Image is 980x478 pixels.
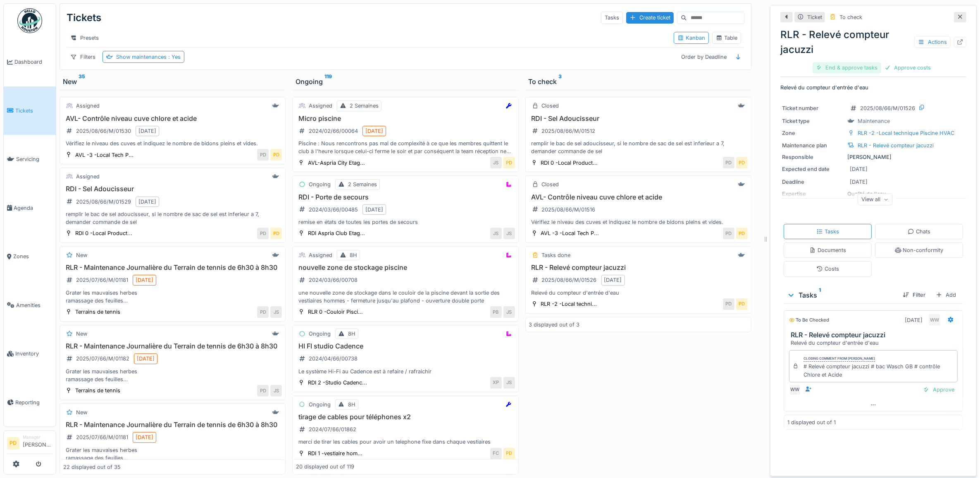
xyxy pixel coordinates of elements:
[782,153,965,161] div: [PERSON_NAME]
[529,289,748,297] div: Relevé du compteur d'entrée d'eau
[257,228,269,239] div: PD
[503,228,515,239] div: JS
[324,77,332,86] sup: 119
[16,155,52,163] span: Servicing
[804,356,875,362] div: Closing comment from [PERSON_NAME]
[791,339,959,347] div: Relevé du compteur d'entrée d'eau
[308,229,365,237] div: RDI Aspria Club Etag...
[503,377,515,389] div: JS
[4,135,56,184] a: Servicing
[270,149,282,161] div: PD
[860,104,915,112] div: 2025/08/66/M/01526
[76,127,131,135] div: 2025/08/66/M/01530
[850,165,868,173] div: [DATE]
[17,8,42,33] img: Badge_color-CXgf-gQk.svg
[63,264,282,271] h3: RLR - Maintenance Journalière du Terrain de tennis de 6h30 à 8h30
[137,355,155,363] div: [DATE]
[819,290,821,300] sup: 1
[490,157,502,168] div: JS
[601,12,623,24] div: Tasks
[914,36,951,48] div: Actions
[75,229,132,237] div: RDI 0 -Local Product...
[296,264,515,271] h3: nouvelle zone de stockage piscine
[15,399,52,406] span: Reporting
[67,51,99,63] div: Filters
[348,330,355,338] div: 8H
[63,185,282,193] h3: RDI - Sel Adoucisseur
[503,306,515,318] div: JS
[309,251,332,259] div: Assigned
[76,198,131,206] div: 2025/08/66/M/01529
[365,127,383,135] div: [DATE]
[4,184,56,233] a: Agenda
[309,355,358,363] div: 2024/04/66/00738
[116,53,181,61] div: Show maintenances
[136,276,153,284] div: [DATE]
[296,139,515,155] div: Piscine : Nous rencontrons pas mal de complexité à ce que les membres quittent le club à l'heure ...
[63,368,282,383] div: Grater les mauvaises herbes ramassage des feuilles Vidange des poubelles Rangement du matériel su...
[809,246,846,254] div: Documents
[14,58,52,66] span: Dashboard
[782,165,844,173] div: Expected end date
[257,385,269,396] div: PD
[782,104,844,112] div: Ticket number
[490,228,502,239] div: JS
[15,107,52,115] span: Tickets
[895,246,944,254] div: Non-conformity
[4,329,56,378] a: Inventory
[309,180,331,188] div: Ongoing
[23,434,52,452] li: [PERSON_NAME]
[309,127,358,135] div: 2024/02/66/00064
[529,139,748,155] div: remplir le bac de sel adoucisseur, si le nombre de sac de sel est inferieur a 7, demander command...
[15,350,52,358] span: Inventory
[365,206,383,214] div: [DATE]
[308,379,367,387] div: RDI 2 -Studio Cadenc...
[308,159,365,167] div: AVL-Aspria City Etag...
[296,413,515,421] h3: tirage de cables pour téléphones x2
[296,218,515,226] div: remise en états de toutes les portes de secours
[677,34,705,42] div: Kanban
[529,193,748,201] h3: AVL- Contrôle niveau cuve chlore et acide
[79,77,85,86] sup: 35
[4,86,56,135] a: Tickets
[296,193,515,201] h3: RDI - Porte de secours
[782,178,844,186] div: Deadline
[63,77,282,86] div: New
[23,434,52,440] div: Manager
[789,317,829,324] div: To be checked
[503,448,515,459] div: PD
[541,159,598,167] div: RDI 0 -Local Product...
[908,228,930,235] div: Chats
[723,157,734,168] div: PD
[308,449,362,457] div: RDI 1 -vestiaire hom...
[257,149,269,161] div: PD
[76,102,100,110] div: Assigned
[138,198,156,206] div: [DATE]
[296,342,515,350] h3: HI FI studio Cadence
[63,421,282,429] h3: RLR - Maintenance Journalière du Terrain de tennis de 6h30 à 8h30
[858,117,890,125] div: Maintenance
[67,32,103,44] div: Presets
[542,206,596,214] div: 2025/08/66/M/01516
[309,425,356,433] div: 2024/07/66/01862
[63,446,282,462] div: Grater les mauvaises herbes ramassage des feuilles Vidange des poubelles Rangement du matériel su...
[736,298,748,310] div: PD
[541,300,597,308] div: RLR -2 -Local techni...
[881,62,935,73] div: Approve costs
[807,13,822,21] div: Ticket
[350,251,357,259] div: 8H
[529,77,748,86] div: To check
[542,251,571,259] div: Tasks done
[4,378,56,427] a: Reporting
[782,129,844,137] div: Zone
[542,180,559,188] div: Closed
[75,151,134,159] div: AVL -3 -Local Tech P...
[257,306,269,318] div: PD
[13,252,52,260] span: Zones
[63,342,282,350] h3: RLR - Maintenance Journalière du Terrain de tennis de 6h30 à 8h30
[296,77,515,86] div: Ongoing
[76,433,128,441] div: 2025/07/66/M/01181
[850,178,868,186] div: [DATE]
[348,401,355,408] div: 8H
[309,401,331,408] div: Ongoing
